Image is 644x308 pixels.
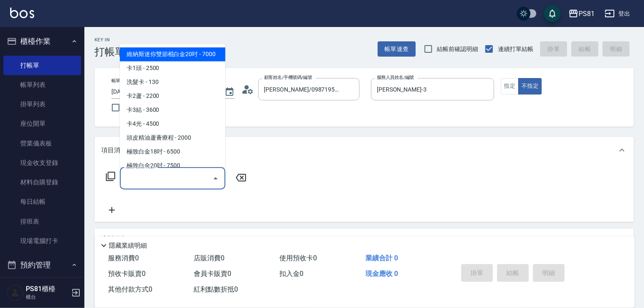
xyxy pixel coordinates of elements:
[3,254,81,276] button: 預約管理
[365,254,398,262] span: 業績合計 0
[10,8,34,18] img: Logo
[111,85,216,99] input: YYYY/MM/DD hh:mm
[120,103,225,117] span: 卡3結 - 3600
[3,173,81,192] a: 材料自購登錄
[120,89,225,103] span: 卡2蘆 - 2200
[3,212,81,231] a: 排班表
[3,56,81,75] a: 打帳單
[601,6,634,22] button: 登出
[280,270,304,278] span: 扣入金 0
[101,235,127,243] p: 店販銷售
[194,254,225,262] span: 店販消費 0
[209,172,222,185] button: Close
[26,293,69,301] p: 櫃台
[120,47,225,61] span: 維納斯迷你雙節棍白金20吋 - 7000
[3,75,81,95] a: 帳單列表
[501,78,519,95] button: 指定
[219,82,240,102] button: Choose date, selected date is 2025-08-10
[101,146,127,155] p: 項目消費
[95,229,634,249] div: 店販銷售
[264,74,312,81] label: 顧客姓名/手機號碼/編號
[194,270,231,278] span: 會員卡販賣 0
[378,41,416,57] button: 帳單速查
[108,270,146,278] span: 預收卡販賣 0
[437,45,479,54] span: 結帳前確認明細
[194,285,238,293] span: 紅利點數折抵 0
[120,117,225,131] span: 卡4光 - 4500
[544,5,561,22] button: save
[120,61,225,75] span: 卡1頭 - 2500
[95,37,125,43] h2: Key In
[120,159,225,173] span: 極致白金20吋 - 7500
[108,254,139,262] span: 服務消費 0
[111,78,129,84] label: 帳單日期
[3,192,81,211] a: 每日結帳
[26,285,69,293] h5: PS81櫃檯
[498,45,533,54] span: 連續打單結帳
[579,8,595,19] div: PS81
[3,95,81,114] a: 掛單列表
[377,74,414,81] label: 服務人員姓名/編號
[3,114,81,133] a: 座位開單
[108,285,152,293] span: 其他付款方式 0
[518,78,542,95] button: 不指定
[3,231,81,251] a: 現場電腦打卡
[365,270,398,278] span: 現金應收 0
[95,46,125,58] h3: 打帳單
[280,254,317,262] span: 使用預收卡 0
[120,145,225,159] span: 極致白金18吋 - 6500
[7,284,24,301] img: Person
[109,241,147,250] p: 隱藏業績明細
[95,137,634,164] div: 項目消費
[120,131,225,145] span: 頭皮精油蘆薈療程 - 2000
[120,75,225,89] span: 洗髮卡 - 130
[565,5,598,22] button: PS81
[3,134,81,153] a: 營業儀表板
[3,153,81,173] a: 現金收支登錄
[3,30,81,52] button: 櫃檯作業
